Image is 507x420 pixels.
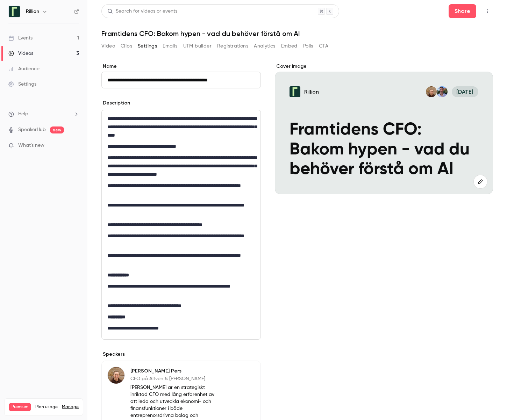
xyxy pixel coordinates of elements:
[8,35,33,42] div: Events
[130,375,215,382] p: CFO på Alfvén & [PERSON_NAME]
[18,110,28,118] span: Help
[8,50,33,57] div: Videos
[108,367,124,384] img: Monika Pers
[101,63,261,70] label: Name
[281,41,298,52] button: Embed
[319,41,328,52] button: CTA
[436,86,447,97] img: Charles Wade
[71,143,79,149] iframe: Noticeable Trigger
[254,41,276,52] button: Analytics
[8,81,36,88] div: Settings
[102,110,260,339] div: editor
[449,4,476,18] button: Share
[18,126,46,133] a: SpeakerHub
[18,142,44,149] span: What's new
[304,88,319,95] p: Rillion
[8,110,79,118] li: help-dropdown-opener
[130,368,215,375] p: [PERSON_NAME] Pers
[217,41,248,52] button: Registrations
[35,404,58,410] span: Plan usage
[26,8,39,15] h6: Rillion
[50,126,64,133] span: new
[290,120,478,180] p: Framtidens CFO: Bakom hypen - vad du behöver förstå om AI
[107,8,177,15] div: Search for videos or events
[426,86,437,97] img: Monika Pers
[290,86,300,97] img: Framtidens CFO: Bakom hypen - vad du behöver förstå om AI
[452,86,478,97] span: [DATE]
[482,6,493,17] button: Top Bar Actions
[138,41,157,52] button: Settings
[101,100,130,107] label: Description
[9,403,31,411] span: Premium
[163,41,177,52] button: Emails
[101,351,261,358] p: Speakers
[9,6,20,17] img: Rillion
[121,41,132,52] button: Clips
[101,41,115,52] button: Video
[8,65,40,72] div: Audience
[101,29,493,38] h1: Framtidens CFO: Bakom hypen - vad du behöver förstå om AI
[275,63,493,70] label: Cover image
[303,41,313,52] button: Polls
[62,404,79,410] a: Manage
[183,41,212,52] button: UTM builder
